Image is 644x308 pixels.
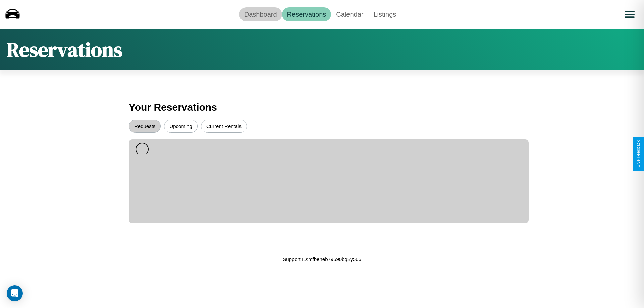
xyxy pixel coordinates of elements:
button: Current Rentals [201,120,247,133]
button: Requests [129,120,161,133]
button: Upcoming [164,120,198,133]
a: Calendar [331,7,368,21]
a: Reservations [282,7,331,21]
div: Give Feedback [636,140,641,168]
a: Listings [368,7,401,21]
button: Open menu [620,5,639,24]
p: Support ID: mfbeneb79590bq8y566 [283,255,361,264]
div: Open Intercom Messenger [7,285,23,301]
h3: Your Reservations [129,98,515,116]
a: Dashboard [239,7,282,21]
h1: Reservations [7,36,122,63]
